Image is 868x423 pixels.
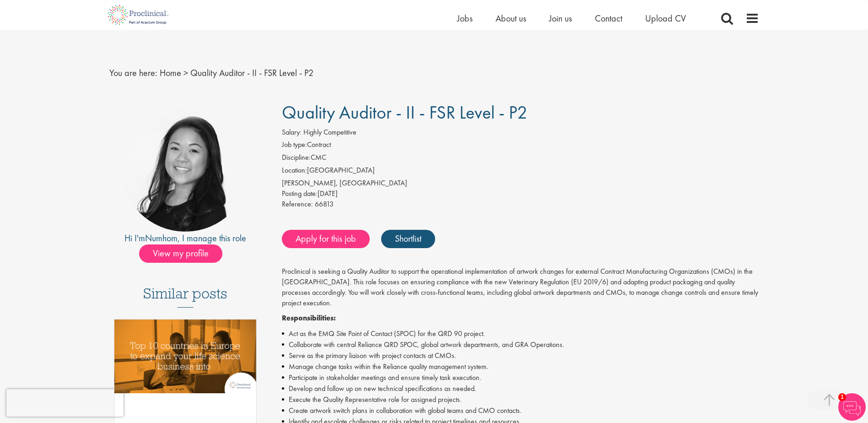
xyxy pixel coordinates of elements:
[595,12,622,24] a: Contact
[160,67,181,79] a: breadcrumb link
[190,67,313,79] span: Quality Auditor - II - FSR Level - P2
[145,232,178,244] a: Numhom
[282,178,759,189] div: [PERSON_NAME], [GEOGRAPHIC_DATA]
[282,127,302,138] label: Salary:
[282,405,759,416] li: Create artwork switch plans in collaboration with global teams and CMO contacts.
[121,103,250,232] img: imeage of recruiter Numhom Sudsok
[282,383,759,394] li: Develop and follow up on new technical specifications as needed.
[6,389,124,417] iframe: reCAPTCHA
[139,246,232,258] a: View my profile
[282,189,759,199] div: [DATE]
[282,152,759,165] li: CMC
[282,230,370,248] a: Apply for this job
[457,12,473,24] a: Jobs
[645,12,686,24] a: Upload CV
[549,12,572,24] a: Join us
[282,101,528,124] span: Quality Auditor - II - FSR Level - P2
[282,152,311,163] label: Discipline:
[114,320,257,393] img: Top 10 countries in Europe for life science companies
[282,165,759,178] li: [GEOGRAPHIC_DATA]
[282,339,759,350] li: Collaborate with central Reliance QRD SPOC, global artwork departments, and GRA Operations.
[282,165,307,176] label: Location:
[282,140,307,150] label: Job type:
[838,393,866,421] img: Chatbot
[282,394,759,405] li: Execute the Quality Representative role for assigned projects.
[381,230,435,248] a: Shortlist
[838,393,846,401] span: 1
[282,350,759,361] li: Serve as the primary liaison with project contacts at CMOs.
[282,140,759,152] li: Contract
[282,266,759,308] p: Proclinical is seeking a Quality Auditor to support the operational implementation of artwork cha...
[282,199,313,210] label: Reference:
[109,232,262,245] div: Hi I'm , I manage this role
[303,127,356,137] span: Highly Competitive
[109,67,157,79] span: You are here:
[183,67,188,79] span: >
[282,372,759,383] li: Participate in stakeholder meetings and ensure timely task execution.
[315,199,334,209] span: 66813
[114,320,257,401] a: Link to a post
[496,12,526,24] a: About us
[282,361,759,372] li: Manage change tasks within the Reliance quality management system.
[139,244,222,263] span: View my profile
[282,328,759,339] li: Act as the EMQ Site Point of Contact (SPOC) for the QRD 90 project.
[282,189,318,198] span: Posting date:
[143,286,227,308] h3: Similar posts
[282,313,336,323] strong: Responsibilities:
